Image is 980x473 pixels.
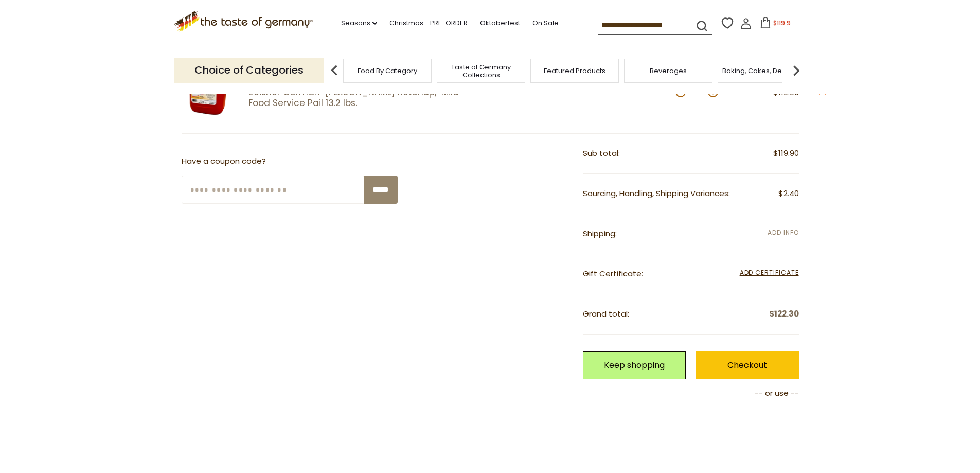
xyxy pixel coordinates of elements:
[174,58,324,83] p: Choice of Categories
[583,308,629,319] span: Grand total:
[583,387,799,400] p: -- or use --
[722,67,802,75] a: Baking, Cakes, Desserts
[786,60,807,81] img: next arrow
[583,228,617,239] span: Shipping:
[182,155,398,168] p: Have a coupon code?
[773,147,799,160] span: $119.90
[583,148,620,159] span: Sub total:
[583,351,686,379] a: Keep shopping
[358,67,417,75] a: Food By Category
[778,187,799,200] span: $2.40
[532,17,559,29] a: On Sale
[696,351,799,379] a: Checkout
[768,228,798,237] span: Add Info
[544,67,605,75] a: Featured Products
[773,19,791,27] span: $119.9
[773,87,799,98] span: $119.90
[583,188,730,199] span: Sourcing, Handling, Shipping Variances:
[650,67,687,75] a: Beverages
[769,308,799,321] span: $122.30
[248,87,472,109] a: Zeisner German "[PERSON_NAME] Ketchup," Mild - Food Service Pail 13.2 lbs.
[754,17,797,32] button: $119.9
[324,60,345,81] img: previous arrow
[583,408,799,428] iframe: PayPal-paypal
[480,17,520,29] a: Oktoberfest
[341,17,377,29] a: Seasons
[740,268,799,279] span: Add Certificate
[440,63,522,79] a: Taste of Germany Collections
[583,268,643,279] span: Gift Certificate:
[389,17,468,29] a: Christmas - PRE-ORDER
